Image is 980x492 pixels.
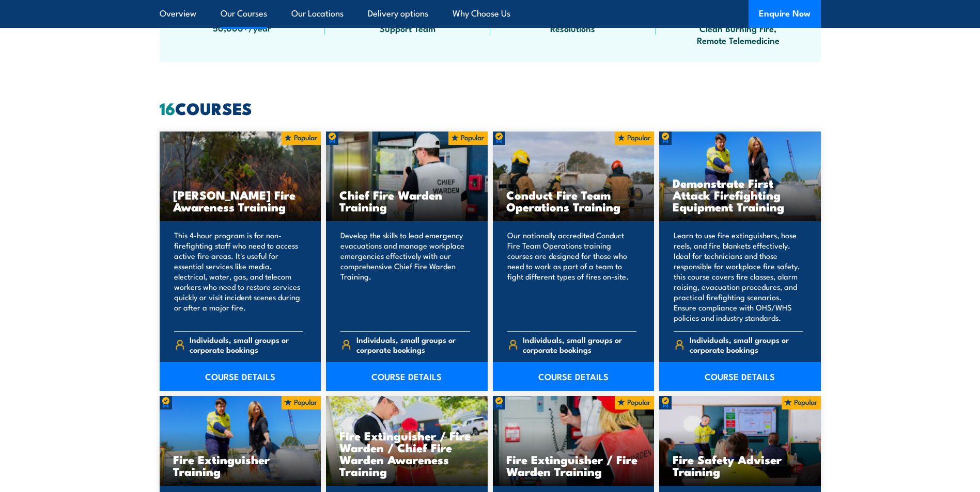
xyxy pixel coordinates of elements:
[673,453,807,477] h3: Fire Safety Adviser Training
[174,230,304,323] p: This 4-hour program is for non-firefighting staff who need to access active fire areas. It's usef...
[340,230,470,323] p: Develop the skills to lead emergency evacuations and manage workplace emergencies effectively wit...
[659,362,821,391] a: COURSE DETAILS
[523,335,636,354] span: Individuals, small groups or corporate bookings
[356,335,470,354] span: Individuals, small groups or corporate bookings
[507,230,637,323] p: Our nationally accredited Conduct Fire Team Operations training courses are designed for those wh...
[173,189,308,212] h3: [PERSON_NAME] Fire Awareness Training
[673,177,807,212] h3: Demonstrate First Attack Firefighting Equipment Training
[326,362,488,391] a: COURSE DETAILS
[173,453,308,477] h3: Fire Extinguisher Training
[190,335,303,354] span: Individuals, small groups or corporate bookings
[506,453,641,477] h3: Fire Extinguisher / Fire Warden Training
[493,362,655,391] a: COURSE DETAILS
[339,189,474,212] h3: Chief Fire Warden Training
[160,95,175,121] strong: 16
[690,335,803,354] span: Individuals, small groups or corporate bookings
[506,189,641,212] h3: Conduct Fire Team Operations Training
[339,430,474,477] h3: Fire Extinguisher / Fire Warden / Chief Fire Warden Awareness Training
[160,362,321,391] a: COURSE DETAILS
[160,101,821,115] h2: COURSES
[674,230,803,323] p: Learn to use fire extinguishers, hose reels, and fire blankets effectively. Ideal for technicians...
